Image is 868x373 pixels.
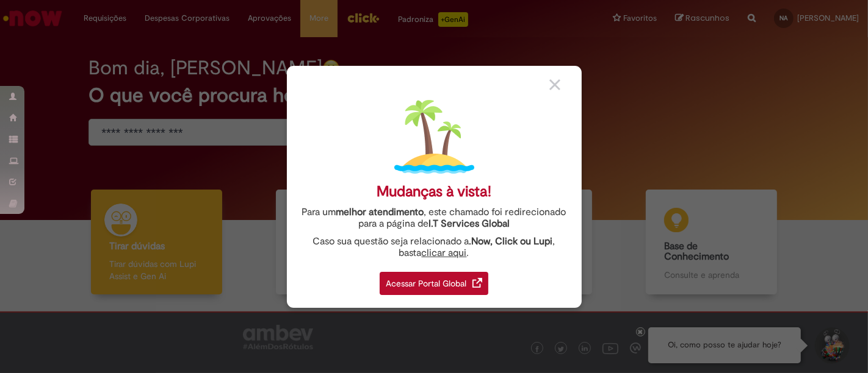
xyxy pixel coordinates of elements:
strong: .Now, Click ou Lupi [469,235,553,247]
div: Caso sua questão seja relacionado a , basta . [296,236,573,259]
a: I.T Services Global [429,211,510,230]
img: close_button_grey.png [549,79,560,90]
div: Mudanças à vista! [377,183,491,201]
div: Acessar Portal Global [380,272,488,295]
div: Para um , este chamado foi redirecionado para a página de [296,207,573,230]
strong: melhor atendimento [336,206,424,218]
img: island.png [394,97,474,177]
a: clicar aqui [422,240,467,259]
img: redirect_link.png [472,278,482,288]
a: Acessar Portal Global [380,265,488,295]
